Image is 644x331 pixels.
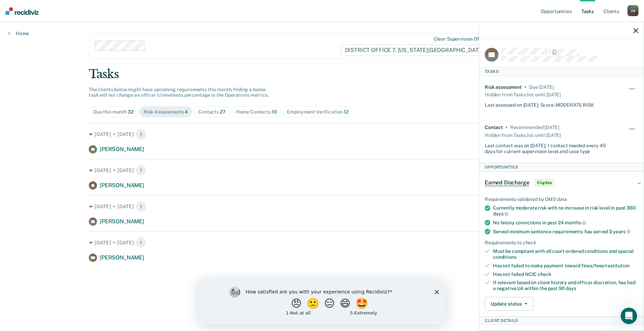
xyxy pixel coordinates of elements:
div: Hidden from Tasks list until [DATE] [485,130,561,140]
div: Due in 11 days [529,84,554,90]
span: 32 [128,109,133,115]
span: Earned Discharge [485,179,529,186]
span: 1 [136,165,147,176]
div: Must be compliant with all court-ordered conditions and special [493,248,638,260]
div: Currently moderate risk with no increase in risk level in past 360 [493,205,638,217]
div: Has not failed NCIC [493,271,638,277]
div: Client Details [479,317,644,325]
div: Home Contacts [236,109,277,115]
span: [PERSON_NAME] [100,254,144,261]
div: Tasks [89,67,555,81]
div: Risk Assessments [144,109,188,115]
span: 12 [344,109,348,115]
span: 4 [185,109,188,115]
span: fines/fees/restitution [581,263,630,268]
span: 1 [136,237,147,248]
div: • [525,84,526,90]
div: Requirements validated by OMS data [485,196,638,202]
div: No felony convictions in past 24 [493,220,638,226]
span: DISTRICT OFFICE 7, [US_STATE][GEOGRAPHIC_DATA] [341,45,494,56]
span: [PERSON_NAME] [100,182,144,189]
div: [DATE] • [DATE] [89,237,555,248]
iframe: Survey by Kim from Recidiviz [199,280,445,324]
div: Last assessed on [DATE]; Score: MODERATE RISK [485,99,594,108]
div: J M [627,5,638,16]
div: Contacts [198,109,226,115]
button: Update status [485,297,533,311]
span: Eligible [535,179,554,186]
span: The clients below might have upcoming requirements this month. Hiding a below task will not chang... [89,87,269,98]
div: Recommended in 11 days [510,125,559,130]
span: [PERSON_NAME] [100,146,144,152]
span: days [566,286,576,291]
div: [DATE] • [DATE] [89,201,555,212]
span: [PERSON_NAME] [100,218,144,225]
div: Employment Verification [287,109,348,115]
span: months [565,220,586,225]
div: If relevant based on client history and officer discretion, has had a negative UA within the past 90 [493,280,638,291]
div: Opportunities [479,163,644,171]
div: Contact [485,125,503,130]
div: Risk assessment [485,84,522,90]
div: Hidden from Tasks list until [DATE] [485,90,561,99]
span: 10 [272,109,277,115]
div: [DATE] • [DATE] [89,129,555,140]
a: Home [8,30,29,36]
div: Has not failed to make payment toward [493,263,638,269]
span: 27 [220,109,226,115]
span: check [538,271,551,277]
span: years [613,229,631,234]
div: Due this month [93,109,133,115]
div: Clear supervision officers [434,36,492,42]
span: 1 [136,129,147,140]
span: days [493,211,508,216]
div: Requirements to check [485,240,638,246]
div: Tasks [479,67,644,76]
span: conditions [493,254,516,260]
div: [DATE] • [DATE] [89,165,555,176]
iframe: Intercom live chat [621,308,637,324]
div: Served minimum sentence requirements: has served 3 [493,228,638,235]
span: 1 [136,201,147,212]
div: Last contact was on [DATE]; 1 contact needed every 45 days for current supervision level and case... [485,140,613,154]
div: • [506,125,507,130]
img: Recidiviz [6,7,39,15]
div: Earned DischargeEligible [479,172,644,194]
